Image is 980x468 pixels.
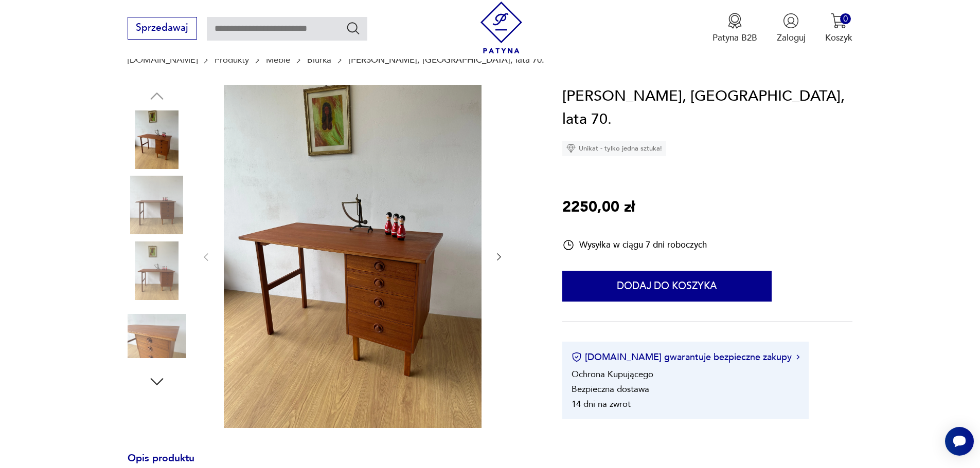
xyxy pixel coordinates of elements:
img: Ikona medalu [727,13,743,29]
h1: [PERSON_NAME], [GEOGRAPHIC_DATA], lata 70. [562,85,852,132]
div: Unikat - tylko jedna sztuka! [562,141,666,156]
img: Ikona strzałki w prawo [796,354,799,360]
a: Meble [266,55,290,65]
a: Sprzedawaj [128,25,197,33]
img: Zdjęcie produktu Biurko, Skandynawia, lata 70. [224,85,482,428]
button: Sprzedawaj [128,17,197,40]
button: Patyna B2B [712,13,757,44]
a: Biurka [307,55,331,65]
p: Patyna B2B [712,32,757,44]
a: [DOMAIN_NAME] [128,55,198,65]
button: Dodaj do koszyka [562,271,772,302]
p: 2250,00 zł [562,196,635,219]
p: Koszyk [825,32,852,44]
button: Zaloguj [777,13,806,44]
button: Szukaj [346,21,361,35]
img: Ikona diamentu [566,144,576,153]
img: Ikona koszyka [831,13,847,29]
a: Ikona medaluPatyna B2B [712,13,757,44]
img: Zdjęcie produktu Biurko, Skandynawia, lata 70. [128,110,186,169]
li: Bezpieczna dostawa [572,383,649,395]
img: Zdjęcie produktu Biurko, Skandynawia, lata 70. [128,307,186,365]
img: Zdjęcie produktu Biurko, Skandynawia, lata 70. [128,176,186,234]
img: Patyna - sklep z meblami i dekoracjami vintage [475,2,527,53]
img: Ikona certyfikatu [572,352,582,362]
img: Ikonka użytkownika [783,13,799,29]
iframe: Smartsupp widget button [945,427,974,456]
p: Zaloguj [777,32,806,44]
button: [DOMAIN_NAME] gwarantuje bezpieczne zakupy [572,351,799,364]
a: Produkty [215,55,249,65]
div: 0 [840,13,851,24]
li: Ochrona Kupującego [572,368,653,380]
div: Wysyłka w ciągu 7 dni roboczych [562,239,707,251]
button: 0Koszyk [825,13,852,44]
p: [PERSON_NAME], [GEOGRAPHIC_DATA], lata 70. [348,55,544,65]
li: 14 dni na zwrot [572,398,631,410]
img: Zdjęcie produktu Biurko, Skandynawia, lata 70. [128,241,186,300]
